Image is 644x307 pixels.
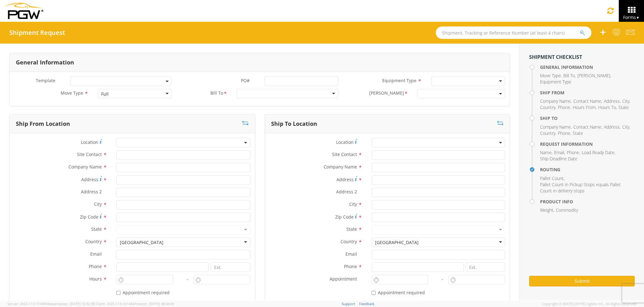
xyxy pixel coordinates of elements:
[89,263,102,269] span: Phone
[116,291,120,295] input: Appointment required
[7,301,95,306] span: Server: 2025.17.0-1194904eeae
[563,73,575,78] span: Bill To
[336,189,357,195] span: Address 2
[336,177,354,182] span: Address
[540,124,571,130] span: Company Name
[540,104,556,111] li: ,
[577,73,611,79] li: ,
[466,262,505,272] input: Ext.
[359,301,374,306] a: Feedback
[540,156,577,162] span: Ship Deadline Date
[116,300,237,306] span: The appointment will be scheduled by the truckload team
[540,175,565,182] li: ,
[540,175,564,181] span: Pallet Count
[77,151,102,157] span: Site Contact
[573,124,602,130] li: ,
[349,201,357,207] span: City
[271,121,317,127] h3: Ship To Location
[57,301,95,306] span: master, [DATE] 10:32:38
[372,300,493,306] span: The appointment will be scheduled by the truckload team
[68,164,102,170] span: Company Name
[618,104,629,110] span: State
[540,65,635,69] h4: General Information
[540,73,562,79] li: ,
[622,98,629,104] span: City
[85,239,102,244] span: Country
[16,59,74,66] h3: General Information
[116,289,171,296] label: Appointment required
[80,214,98,220] span: Zip Code
[36,78,55,83] span: Template
[344,263,357,269] span: Phone
[540,167,635,172] h4: Routing
[573,124,601,130] span: Contact Name
[558,130,571,136] li: ,
[577,73,610,78] span: [PERSON_NAME]
[81,139,98,145] span: Location
[540,182,621,194] span: Pallet Count in Pickup Stops equals Pallet Count in delivery stops
[598,104,617,111] li: ,
[372,289,426,296] label: Appointment required
[436,26,591,39] input: Shipment, Tracking or Reference Number (at least 4 chars)
[573,98,601,104] span: Contact Name
[442,276,443,282] span: -
[540,149,552,155] span: Name
[540,207,553,213] span: Weight
[540,90,635,95] h4: Ship From
[623,14,640,20] span: Forms
[604,124,620,130] span: Address
[540,130,555,136] span: Country
[622,124,629,130] span: City
[636,15,640,20] span: ▼
[573,104,596,110] span: Hours From
[81,177,98,182] span: Address
[341,239,357,244] span: Country
[558,104,570,110] span: Phone
[346,251,357,257] span: Email
[573,104,597,111] li: ,
[382,78,416,83] span: Equipment Type
[330,276,357,282] span: Appointment
[342,301,355,306] a: Support
[622,98,630,104] li: ,
[96,301,174,306] span: Client: 2025.17.0-cb14447
[567,149,580,156] li: ,
[89,276,102,282] span: Hours
[558,130,570,136] span: Phone
[604,124,621,130] li: ,
[540,199,635,204] h4: Product Info
[9,29,65,36] h4: Shipment Request
[94,201,102,207] span: City
[346,226,357,232] span: State
[369,90,404,97] span: Bill Code
[567,149,579,155] span: Phone
[540,98,571,104] span: Company Name
[241,78,250,83] span: PO#
[91,226,102,232] span: State
[554,149,565,156] li: ,
[101,91,109,97] div: Full
[210,90,223,97] span: Bill To
[5,3,43,19] img: pgw-form-logo-1aaa8060b1cc70fad034.png
[540,73,561,78] span: Move Type
[558,104,571,111] li: ,
[582,149,615,156] li: ,
[556,207,578,213] span: Commodity
[598,104,616,110] span: Hours To
[81,189,102,195] span: Address 2
[324,164,357,170] span: Company Name
[540,207,554,213] li: ,
[604,98,621,104] li: ,
[540,98,572,104] li: ,
[336,139,354,145] span: Location
[582,149,614,155] span: Load Ready Date
[61,90,83,96] span: Move Type
[332,151,357,157] span: Site Contact
[16,121,70,127] h3: Ship From Location
[187,276,188,282] span: -
[372,291,376,295] input: Appointment required
[335,214,354,220] span: Zip Code
[540,130,556,136] li: ,
[540,142,635,146] h4: Request Information
[120,239,163,246] div: [GEOGRAPHIC_DATA]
